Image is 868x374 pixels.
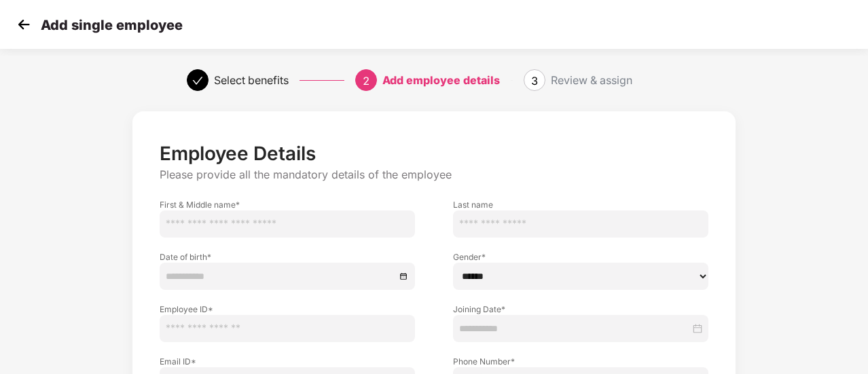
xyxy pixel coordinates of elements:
[382,69,500,91] div: Add employee details
[14,14,34,35] img: svg+xml;base64,PHN2ZyB4bWxucz0iaHR0cDovL3d3dy53My5vcmcvMjAwMC9zdmciIHdpZHRoPSIzMCIgaGVpZ2h0PSIzMC...
[453,199,708,210] label: Last name
[453,356,708,367] label: Phone Number
[531,74,538,88] span: 3
[160,356,415,367] label: Email ID
[192,75,203,86] span: check
[551,69,632,91] div: Review & assign
[363,74,369,88] span: 2
[160,199,415,210] label: First & Middle name
[160,303,415,315] label: Employee ID
[214,69,289,91] div: Select benefits
[453,303,708,315] label: Joining Date
[41,17,183,33] p: Add single employee
[160,142,708,165] p: Employee Details
[160,168,708,182] p: Please provide all the mandatory details of the employee
[160,251,415,263] label: Date of birth
[453,251,708,263] label: Gender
